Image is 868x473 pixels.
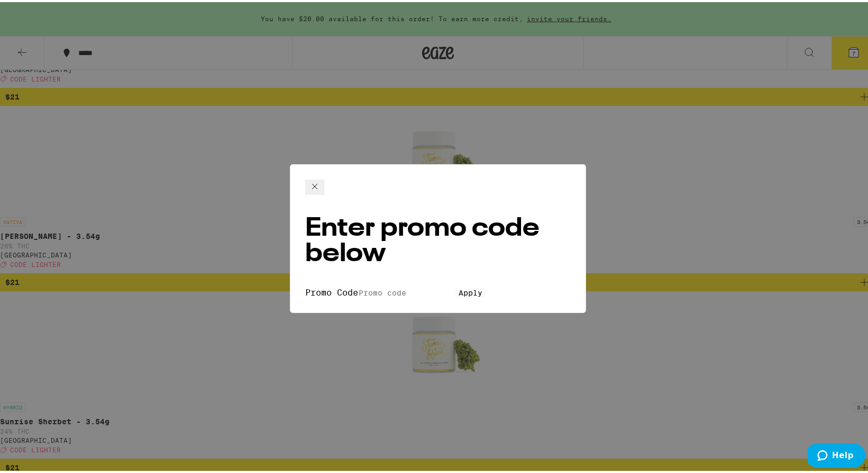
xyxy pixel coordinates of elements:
iframe: Opens a widget where you can find more information [808,441,865,468]
span: Apply [459,287,482,295]
input: Promo code [358,286,455,296]
h2: Enter promo code below [305,214,571,265]
label: Promo Code [305,285,358,296]
button: Apply [455,286,486,296]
